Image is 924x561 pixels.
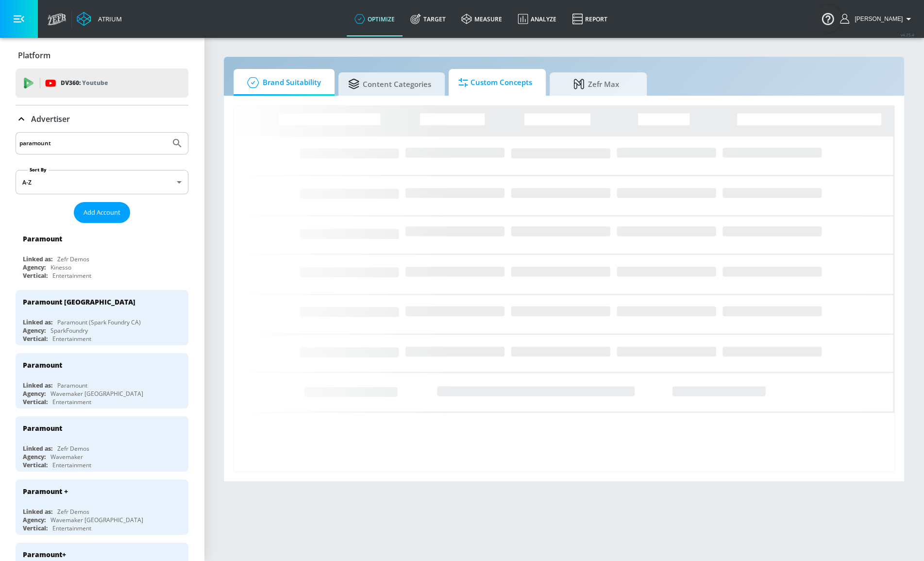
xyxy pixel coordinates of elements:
p: DV360: [61,78,108,88]
div: Agency: [23,326,46,335]
div: Entertainment [52,335,91,343]
div: ParamountLinked as:ParamountAgency:Wavemaker [GEOGRAPHIC_DATA]Vertical:Entertainment [16,353,188,408]
div: Wavemaker [50,453,83,461]
div: Paramount +Linked as:Zefr DemosAgency:Wavemaker [GEOGRAPHIC_DATA]Vertical:Entertainment [16,479,188,535]
label: Sort By [28,167,49,173]
div: Entertainment [52,272,91,280]
p: Youtube [82,78,108,88]
div: ParamountLinked as:Zefr DemosAgency:KinessoVertical:Entertainment [16,227,188,282]
p: Advertiser [31,114,70,124]
div: Linked as: [23,444,52,453]
span: login as: justin.nim@zefr.com [851,16,903,22]
span: Content Categories [348,72,431,96]
div: Zefr Demos [57,255,89,263]
div: Paramount [GEOGRAPHIC_DATA]Linked as:Paramount (Spark Foundry CA)Agency:SparkFoundryVertical:Ente... [16,290,188,345]
a: Report [564,1,615,36]
div: SparkFoundry [50,326,88,335]
div: Advertiser [16,105,188,133]
span: Custom Concepts [458,71,532,94]
button: Add Account [74,202,130,223]
div: Vertical: [23,524,48,532]
div: A-Z [16,170,188,194]
div: Agency: [23,516,46,524]
div: Paramount [57,381,87,390]
span: Brand Suitability [243,71,321,94]
a: Analyze [510,1,564,36]
a: optimize [347,1,403,36]
div: Linked as: [23,318,52,326]
button: [PERSON_NAME] [840,13,914,25]
div: Kinesso [50,263,71,272]
input: Search by name [19,137,167,150]
span: Zefr Max [559,72,633,96]
div: Linked as: [23,255,52,263]
div: Atrium [94,15,122,23]
div: DV360: Youtube [16,68,188,98]
div: Agency: [23,390,46,398]
span: v 4.25.4 [901,32,914,37]
div: Vertical: [23,461,48,469]
div: Vertical: [23,398,48,406]
div: Linked as: [23,508,52,516]
div: Linked as: [23,381,52,390]
div: Agency: [23,453,46,461]
div: Paramount [23,360,62,370]
div: Paramount [GEOGRAPHIC_DATA] [23,297,135,306]
p: Platform [18,50,50,61]
div: Paramount [23,234,62,243]
div: Entertainment [52,398,91,406]
div: Paramount [23,424,62,433]
button: Submit Search [167,133,188,154]
div: Wavemaker [GEOGRAPHIC_DATA] [50,516,143,524]
div: Entertainment [52,461,91,469]
div: Paramount (Spark Foundry CA) [57,318,141,326]
div: Paramount + [23,487,68,496]
div: ParamountLinked as:Zefr DemosAgency:WavemakerVertical:Entertainment [16,416,188,472]
div: Zefr Demos [57,444,89,453]
div: Agency: [23,263,46,272]
div: Vertical: [23,335,48,343]
button: Open Resource Center [814,5,841,32]
div: Vertical: [23,272,48,280]
div: Platform [16,42,188,69]
div: Wavemaker [GEOGRAPHIC_DATA] [50,390,143,398]
span: Add Account [84,207,120,218]
a: Target [403,1,454,36]
a: measure [454,1,510,36]
div: Entertainment [52,524,91,532]
div: Zefr Demos [57,508,89,516]
a: Atrium [77,12,122,26]
div: Paramount+ [23,550,66,559]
